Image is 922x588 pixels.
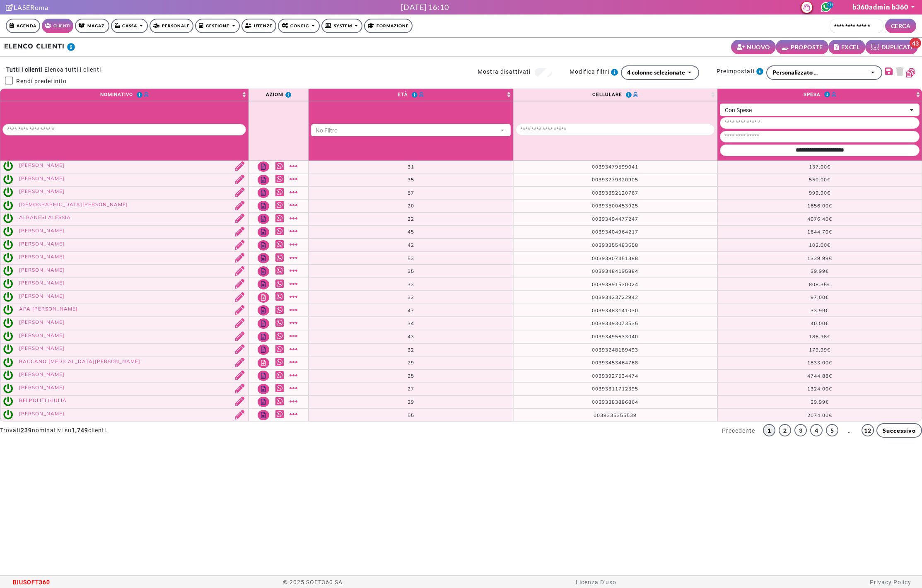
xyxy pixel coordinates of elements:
[592,202,605,209] span: 0039
[19,188,65,194] a: [PERSON_NAME]
[592,242,605,248] span: 0039
[258,175,269,185] a: Note
[809,242,830,248] span: 102.00€
[229,253,246,263] a: Modifica
[592,190,605,196] span: 0039
[6,66,43,73] strong: Tutti i clienti
[592,176,605,183] span: 0039
[807,255,832,261] span: 1339.99€
[258,292,269,303] a: Note
[19,280,65,286] a: [PERSON_NAME]
[605,202,638,209] span: 3500453925
[258,279,269,289] a: Note
[249,89,309,101] th: Azioni
[275,188,286,197] a: Whatsapp
[766,65,882,80] button: Personalizzato ...
[401,2,449,13] div: [DATE] 16:10
[605,242,638,248] span: 3355483658
[19,253,65,260] a: [PERSON_NAME]
[275,318,286,328] a: Whatsapp
[19,319,65,325] a: [PERSON_NAME]
[19,410,65,417] a: [PERSON_NAME]
[258,371,269,381] a: Note
[747,43,770,51] small: NUOVO
[720,145,920,157] div: Periodo Spesa
[290,174,300,184] a: Mostra altro
[720,131,920,143] div: Valore spesa Al
[290,331,300,341] a: Mostra altro
[807,202,832,209] span: 1656.00€
[717,65,766,77] label: Preimpostati
[275,279,286,289] a: Whatsapp
[6,3,48,11] a: LASERoma
[605,281,638,287] span: 3891530024
[605,399,638,405] span: 3383886864
[605,164,638,170] span: 3479599041
[592,164,605,170] span: 0039
[275,214,286,223] a: Whatsapp
[258,266,269,277] a: Note
[809,164,830,170] span: 137.00€
[720,117,920,130] div: Valore spesa Dal
[605,190,638,196] span: 3392120767
[842,427,858,435] span: …
[807,373,832,379] span: 4744.88€
[605,333,638,340] span: 3495633040
[275,174,286,184] a: Whatsapp
[72,427,88,434] strong: 1,749
[229,318,246,329] a: Modifica
[4,42,65,50] b: ELENCO CLIENTI
[605,294,638,300] span: 3423722942
[605,229,638,235] span: 3404964217
[229,201,246,211] a: Modifica
[290,410,300,419] a: Mostra altro
[408,307,414,313] span: 47
[516,124,715,136] div: Cellulare
[794,424,807,436] a: 3
[592,255,605,261] span: 0039
[731,40,776,54] a: NUOVO
[513,89,718,101] th: Cellulare : activate to sort column ascending
[592,359,605,366] span: 0039
[13,78,67,84] small: Rendi predefinito
[830,19,883,33] input: Cerca cliente...
[592,347,605,353] span: 0039
[150,19,193,33] a: Personale
[309,89,513,101] th: Età : activate to sort column ascending
[290,357,300,367] a: Mostra altro
[807,412,832,418] span: 2074.00€
[258,161,269,172] a: Note
[275,292,286,301] a: Whatsapp
[290,292,300,301] a: Mostra altro
[881,43,912,51] small: DUPLICATI
[75,19,109,33] a: Magaz.
[408,176,414,183] span: 35
[725,106,907,115] div: Con Spese
[605,347,638,353] span: 3248189493
[408,333,414,340] span: 43
[592,307,605,313] span: 0039
[290,266,300,275] a: Mostra altro
[258,345,269,355] a: Note
[6,19,40,33] a: Agenda
[19,175,65,181] a: [PERSON_NAME]
[605,359,638,366] span: 3453464768
[19,345,65,351] a: [PERSON_NAME]
[809,176,830,183] span: 550.00€
[807,229,832,235] span: 1644.70€
[258,318,269,329] a: Note
[408,268,414,274] span: 35
[229,227,246,237] a: Modifica
[408,281,414,287] span: 33
[828,40,865,54] button: EXCEL
[195,19,240,33] a: Gestione
[408,373,414,379] span: 25
[592,281,605,287] span: 0039
[592,333,605,340] span: 0039
[576,579,616,586] a: Licenza D'uso
[275,410,286,419] a: Whatsapp
[258,214,269,224] a: Note
[290,397,300,406] a: Mostra altro
[258,201,269,211] a: Note
[275,371,286,380] a: Whatsapp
